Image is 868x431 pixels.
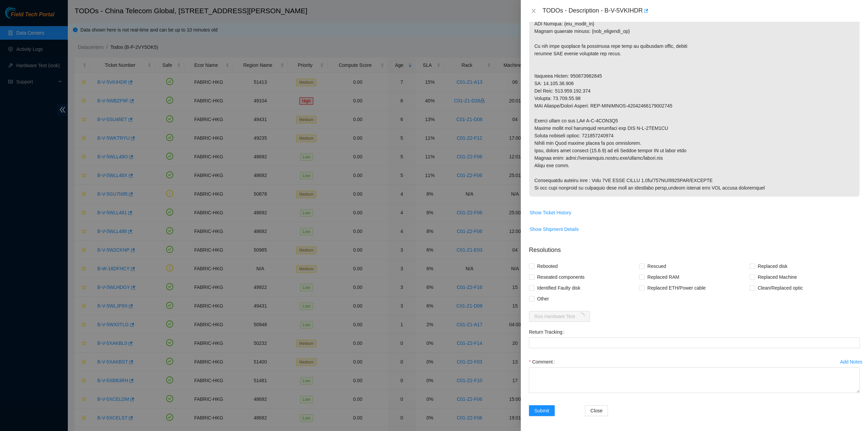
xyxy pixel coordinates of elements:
button: Show Ticket History [529,207,572,218]
button: Close [529,8,538,14]
span: Replaced RAM [645,272,682,282]
span: Rescued [645,261,669,272]
span: Other [534,293,552,304]
div: TODOs - Description - B-V-5VKIHDR [542,5,860,16]
span: Rebooted [534,261,560,272]
span: Close [590,407,603,414]
p: Resolutions [529,240,860,255]
span: Show Ticket History [530,209,571,216]
button: Submit [529,405,555,416]
button: Run Hardware Testloading [529,311,590,322]
span: Clean/Replaced optic [755,282,806,293]
span: Reseated components [534,272,587,282]
button: Add Notes [840,356,863,367]
label: Return Tracking [529,327,567,337]
span: close [531,8,536,14]
span: Show Shipment Details [530,226,579,233]
button: Show Shipment Details [529,224,579,235]
textarea: Comment [529,367,860,393]
div: Add Notes [840,359,862,364]
span: Replaced disk [755,261,790,272]
span: Submit [534,407,549,414]
span: Replaced Machine [755,272,800,282]
input: Return Tracking [529,337,860,348]
button: Close [585,405,608,416]
span: Replaced ETH/Power cable [645,282,708,293]
span: Identified Faulty disk [534,282,583,293]
label: Comment [529,356,557,367]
